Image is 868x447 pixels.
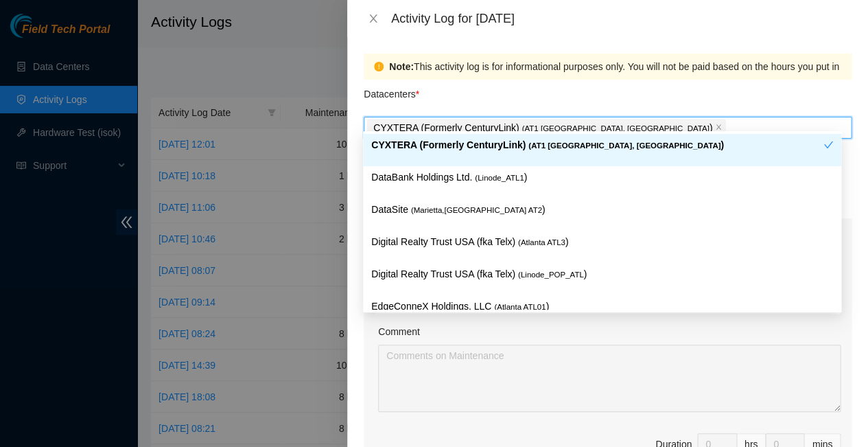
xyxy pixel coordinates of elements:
[368,13,379,24] span: close
[389,59,414,74] strong: Note:
[475,174,524,182] span: ( Linode_ATL1
[378,324,420,339] label: Comment
[371,137,823,153] p: CYXTERA (Formerly CenturyLink) )
[411,206,542,214] span: ( Marietta,[GEOGRAPHIC_DATA] AT2
[494,303,546,311] span: ( Atlanta ATL01
[715,124,722,132] span: close
[364,80,419,102] p: Datacenters
[371,266,833,282] p: Digital Realty Trust USA (fka Telx) )
[528,141,720,150] span: ( AT1 [GEOGRAPHIC_DATA], [GEOGRAPHIC_DATA]
[373,120,712,136] p: CYXTERA (Formerly CenturyLink) )
[374,62,384,71] span: exclamation-circle
[521,124,709,133] span: ( AT1 [GEOGRAPHIC_DATA], [GEOGRAPHIC_DATA]
[371,299,833,314] p: EdgeConneX Holdings, LLC )
[391,11,852,26] div: Activity Log for [DATE]
[371,170,833,185] p: DataBank Holdings Ltd. )
[518,238,565,247] span: ( Atlanta ATL3
[823,140,833,150] span: check
[518,271,584,279] span: ( Linode_POP_ATL
[371,234,833,250] p: Digital Realty Trust USA (fka Telx) )
[378,345,841,412] textarea: Comment
[371,202,833,218] p: DataSite )
[364,12,383,25] button: Close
